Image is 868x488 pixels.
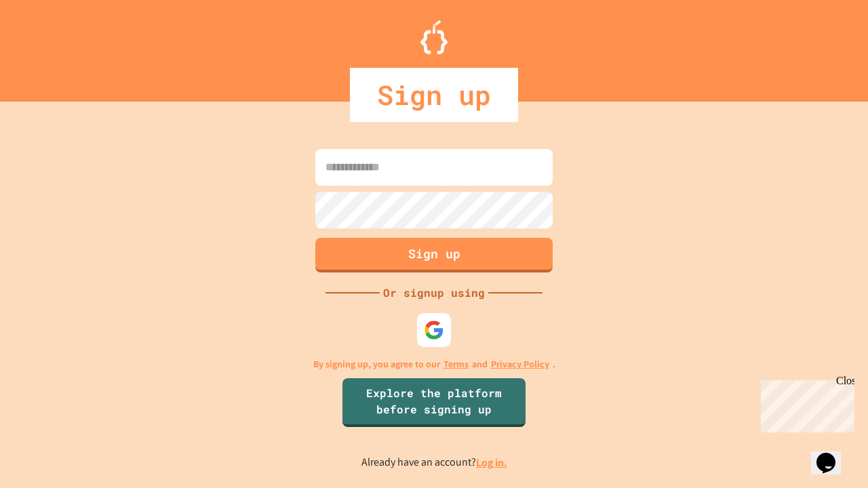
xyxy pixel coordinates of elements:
[491,357,549,371] a: Privacy Policy
[811,434,854,474] iframe: chat widget
[424,320,444,340] img: google-icon.svg
[476,455,507,470] a: Log in.
[443,357,469,371] a: Terms
[755,375,854,432] iframe: chat widget
[342,378,526,427] a: Explore the platform before signing up
[5,5,94,86] div: Chat with us now!Close
[315,238,553,272] button: Sign up
[313,357,555,371] p: By signing up, you agree to our and .
[420,20,448,54] img: Logo.svg
[350,68,518,122] div: Sign up
[380,285,488,301] div: Or signup using
[361,454,507,471] p: Already have an account?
